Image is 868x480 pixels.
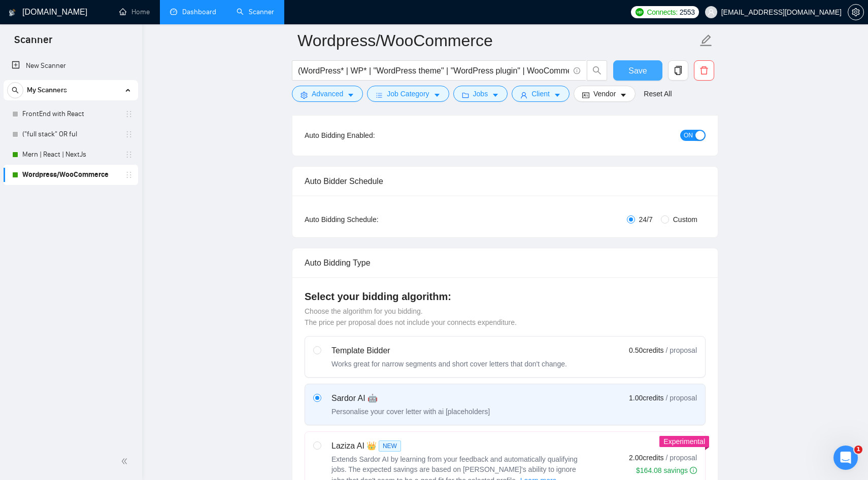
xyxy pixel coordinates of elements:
[12,56,130,76] a: New Scanner
[680,7,695,18] span: 2553
[292,86,363,102] button: settingAdvancedcaret-down
[593,88,616,99] span: Vendor
[305,307,517,326] span: Choose the algorithm for you bidding. The price per proposal does not include your connects expen...
[22,165,119,185] a: Wordpress/WooCommerce
[453,86,508,102] button: folderJobscaret-down
[347,91,354,99] span: caret-down
[331,345,567,357] div: Template Bidder
[125,110,133,118] span: holder
[666,393,697,403] span: / proposal
[699,34,713,47] span: edit
[331,440,585,452] div: Laziza AI
[305,248,706,277] div: Auto Bidding Type
[629,392,663,403] span: 1.00 credits
[473,88,488,99] span: Jobs
[305,130,438,141] div: Auto Bidding Enabled:
[669,214,702,225] span: Custom
[4,56,138,76] li: New Scanner
[669,66,688,75] span: copy
[582,91,589,99] span: idcard
[848,4,864,20] button: setting
[237,8,274,16] a: searchScanner
[848,8,863,16] span: setting
[331,407,490,417] div: Personalise your cover letter with ai [placeholders]
[7,82,23,98] button: search
[666,345,697,355] span: / proposal
[644,88,672,99] a: Reset All
[305,167,706,196] div: Auto Bidder Schedule
[636,8,644,16] img: upwork-logo.png
[366,440,377,452] span: 👑
[629,452,663,463] span: 2.00 credits
[170,8,216,16] a: dashboardDashboard
[367,86,449,102] button: barsJob Categorycaret-down
[520,91,527,99] span: user
[297,28,697,53] input: Scanner name...
[121,456,131,466] span: double-left
[587,66,607,75] span: search
[512,86,570,102] button: userClientcaret-down
[848,8,864,16] a: setting
[694,66,714,75] span: delete
[636,465,697,475] div: $164.08 savings
[666,453,697,463] span: / proposal
[376,91,383,99] span: bars
[6,32,60,54] span: Scanner
[574,86,636,102] button: idcardVendorcaret-down
[22,104,119,124] a: FrontEnd with React
[9,5,16,21] img: logo
[635,214,657,225] span: 24/7
[433,91,441,99] span: caret-down
[708,9,715,16] span: user
[492,91,499,99] span: caret-down
[690,467,697,474] span: info-circle
[27,80,67,100] span: My Scanners
[663,437,705,446] span: Experimental
[125,151,133,159] span: holder
[668,60,688,81] button: copy
[312,88,343,99] span: Advanced
[331,359,567,369] div: Works great for narrow segments and short cover letters that don't change.
[387,88,429,99] span: Job Category
[587,60,607,81] button: search
[554,91,561,99] span: caret-down
[620,91,627,99] span: caret-down
[4,80,138,185] li: My Scanners
[119,8,150,16] a: homeHome
[301,91,308,99] span: setting
[854,446,862,454] span: 1
[8,87,23,94] span: search
[694,60,714,81] button: delete
[684,130,693,141] span: ON
[331,392,490,404] div: Sardor AI 🤖
[379,440,401,452] span: NEW
[22,124,119,144] a: ("full stack" OR ful
[22,144,119,165] a: Mern | React | NextJs
[305,214,438,225] div: Auto Bidding Schedule:
[531,88,550,99] span: Client
[574,67,580,74] span: info-circle
[613,60,662,81] button: Save
[629,345,663,356] span: 0.50 credits
[125,130,133,138] span: holder
[628,64,647,77] span: Save
[462,91,469,99] span: folder
[298,64,569,77] input: Search Freelance Jobs...
[833,446,858,470] iframe: Intercom live chat
[125,171,133,179] span: holder
[305,289,706,304] h4: Select your bidding algorithm:
[647,7,677,18] span: Connects:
